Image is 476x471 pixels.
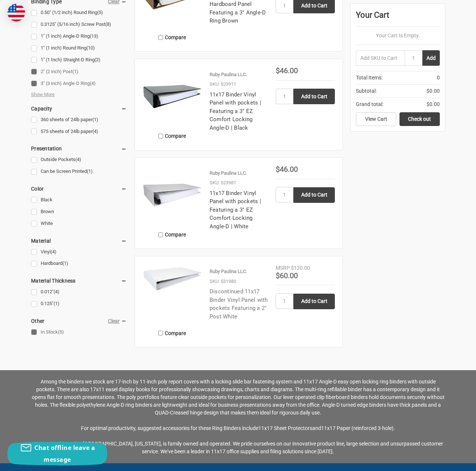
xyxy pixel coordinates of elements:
[143,264,202,294] img: 11x17 Binder Vinyl Panel with pockets Featuring a 2" Post White
[92,129,98,134] span: (4)
[90,33,98,39] span: (13)
[31,144,127,153] h5: Presentation
[276,66,298,75] span: $46.00
[32,379,445,416] span: Among the binders we stock are 17-inch by 11-inch poly report covers with a locking slide bar fas...
[158,35,163,40] input: Compare
[293,89,335,104] input: Add to Cart
[31,259,127,269] a: Hardboard
[422,50,440,66] button: Add
[158,134,163,139] input: Compare
[51,249,57,255] span: (4)
[210,190,261,230] a: 11x17 Binder Vinyl Panel with pockets | Featuring a 3" EZ Comfort Locking Angle-D | White
[81,425,258,431] span: For optimal productivity, suggested accessories for these Ring Binders include
[356,74,382,82] span: Total Items:
[210,170,247,177] p: Ruby Paulina LLC.
[394,425,395,431] span: .
[97,10,103,15] span: (5)
[31,207,127,217] a: Brown
[54,301,59,306] span: (1)
[143,67,202,126] img: 11x17 Binder Vinyl Panel with pockets | Featuring a 3" EZ Comfort Locking Angle-D | Black
[31,127,127,137] a: 575 sheets of 24lb paper
[31,91,55,98] span: Show More
[158,232,163,237] input: Compare
[143,165,202,225] img: 11x17 Binder Vinyl Panel with pockets | Featuring a 3" EZ Comfort Locking Angle-D | White
[356,9,440,27] div: Your Cart
[426,87,440,95] span: $0.00
[143,229,202,241] label: Compare
[210,268,247,275] p: Ruby Paulina LLC.
[58,329,64,335] span: (5)
[31,184,127,193] h5: Color
[31,247,127,257] a: Vinyl
[54,289,59,294] span: (4)
[210,71,247,78] p: Ruby Paulina LLC.
[437,74,440,82] span: 0
[276,165,298,174] span: $46.00
[210,91,261,131] a: 11x17 Binder Vinyl Panel with pockets | Featuring a 3" EZ Comfort Locking Angle-D | Black
[31,55,127,65] a: 1" (1 Inch) Straight-D Ring
[31,327,127,337] a: In Stock
[31,20,127,30] a: 0.3125" (5/16 inch) Screw Post
[31,287,127,297] a: 0.012"
[31,195,127,205] a: Black
[31,67,127,77] a: 2" (2 inch) Post
[356,32,440,40] p: Your Cart Is Empty.
[293,187,335,203] input: Add to Cart
[276,271,298,280] span: $60.00
[356,50,405,66] input: Add SKU to Cart
[90,81,96,86] span: (4)
[210,179,236,187] p: SKU: 523981
[86,45,95,51] span: (10)
[356,100,383,108] span: Grand total:
[92,117,98,122] span: (1)
[31,104,127,113] h5: Capacity
[7,4,25,21] img: duty and tax information for United States
[105,21,111,27] span: (8)
[31,155,127,165] a: Outside Pockets
[293,294,335,309] input: Add to Cart
[72,69,78,74] span: (1)
[312,425,321,431] span: and
[31,317,127,325] h5: Other
[31,276,127,285] h5: Material Thickness
[31,236,127,245] h5: Material
[210,278,236,285] p: SKU: 531980
[62,260,68,266] span: (1)
[87,168,93,174] span: (1)
[7,442,107,465] button: Chat offline leave a message
[210,288,268,320] a: Discontinued 11x17 Binder Vinyl Panel with pockets Featuring a 2" Post White
[31,79,127,89] a: 3" (3 inch) Angle-D Ring
[143,31,202,44] label: Compare
[31,8,127,18] a: 0.50" (1/2 inch) Round Ring
[276,264,290,272] div: MSRP
[33,441,443,454] span: 11x17 Inc., located in [GEOGRAPHIC_DATA], [US_STATE], is family owned and operated. We pride ours...
[95,57,101,62] span: (2)
[291,265,310,271] span: $120.00
[399,112,440,126] a: Check out
[210,81,236,88] p: SKU: 523911
[31,299,127,309] a: 0.125"
[356,112,396,126] a: View Cart
[426,100,440,108] span: $0.00
[31,43,127,53] a: 1" (1 inch) Round Ring
[143,327,202,339] label: Compare
[34,444,95,464] span: Chat offline leave a message
[108,318,120,324] a: Clear
[31,31,127,41] a: 1" (1 inch) Angle-D Ring
[31,378,445,455] p: 11x17 Sheet Protectors 11x17 Paper (reinforced 3-hole)
[158,331,163,335] input: Compare
[143,264,202,323] a: 11x17 Binder Vinyl Panel with pockets Featuring a 2" Post White
[31,219,127,229] a: White
[31,167,127,177] a: Can be Screen Printed
[143,130,202,142] label: Compare
[356,87,377,95] span: Subtotal:
[31,115,127,125] a: 360 sheets of 24lb paper
[75,157,81,162] span: (4)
